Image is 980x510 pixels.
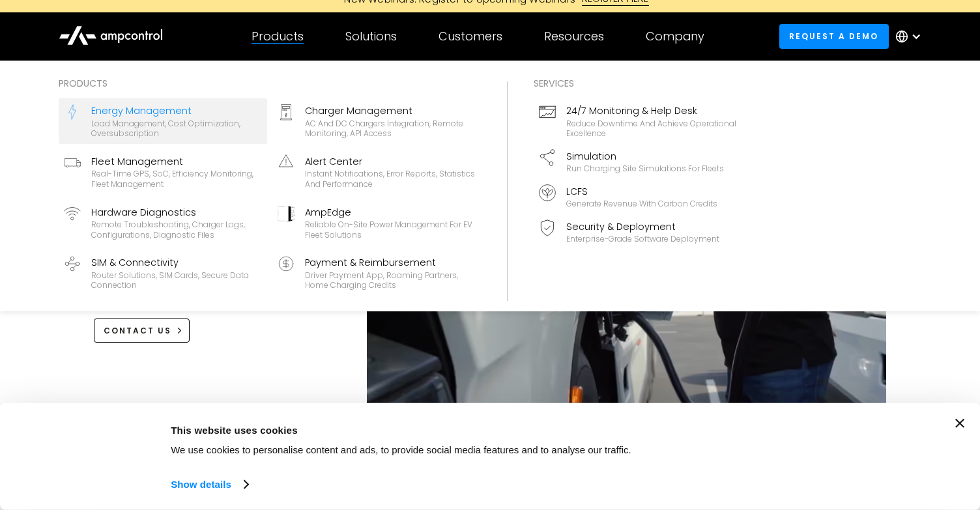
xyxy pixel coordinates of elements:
[91,270,262,290] div: Router Solutions, SIM Cards, Secure Data Connection
[59,250,267,296] a: SIM & ConnectivityRouter Solutions, SIM Cards, Secure Data Connection
[534,144,742,179] a: SimulationRun charging site simulations for fleets
[305,205,476,220] div: AmpEdge
[566,104,737,118] div: 24/7 Monitoring & Help Desk
[252,29,304,44] div: Products
[646,29,704,44] div: Company
[566,220,719,234] div: Security & Deployment
[955,419,964,428] button: Close banner
[745,419,931,457] button: Okay
[566,163,724,174] div: Run charging site simulations for fleets
[566,199,717,209] div: Generate revenue with carbon credits
[345,29,397,44] div: Solutions
[544,29,604,44] div: Resources
[272,149,481,195] a: Alert CenterInstant notifications, error reports, statistics and performance
[534,98,742,144] a: 24/7 Monitoring & Help DeskReduce downtime and achieve operational excellence
[94,319,190,343] a: CONTACT US
[534,76,742,91] div: Services
[104,325,171,337] div: CONTACT US
[566,184,717,199] div: LCFS
[566,149,724,163] div: Simulation
[272,200,481,246] a: AmpEdgeReliable On-site Power Management for EV Fleet Solutions
[305,169,476,189] div: Instant notifications, error reports, statistics and performance
[272,250,481,296] a: Payment & ReimbursementDriver Payment App, Roaming Partners, Home Charging Credits
[305,104,476,118] div: Charger Management
[171,444,631,455] span: We use cookies to personalise content and ads, to provide social media features and to analyse ou...
[171,475,248,494] a: Show details
[171,422,730,438] div: This website uses cookies
[91,104,262,118] div: Energy Management
[305,270,476,290] div: Driver Payment App, Roaming Partners, Home Charging Credits
[566,119,737,139] div: Reduce downtime and achieve operational excellence
[439,29,502,44] div: Customers
[305,154,476,169] div: Alert Center
[272,98,481,144] a: Charger ManagementAC and DC chargers integration, remote monitoring, API access
[91,119,262,139] div: Load management, cost optimization, oversubscription
[59,149,267,195] a: Fleet ManagementReal-time GPS, SoC, efficiency monitoring, fleet management
[59,76,481,91] div: Products
[91,205,262,220] div: Hardware Diagnostics
[305,119,476,139] div: AC and DC chargers integration, remote monitoring, API access
[779,24,889,48] a: Request a demo
[59,98,267,144] a: Energy ManagementLoad management, cost optimization, oversubscription
[91,255,262,270] div: SIM & Connectivity
[534,214,742,249] a: Security & DeploymentEnterprise-grade software deployment
[91,154,262,169] div: Fleet Management
[91,220,262,240] div: Remote troubleshooting, charger logs, configurations, diagnostic files
[91,169,262,189] div: Real-time GPS, SoC, efficiency monitoring, fleet management
[305,255,476,270] div: Payment & Reimbursement
[305,220,476,240] div: Reliable On-site Power Management for EV Fleet Solutions
[534,179,742,214] a: LCFSGenerate revenue with carbon credits
[566,234,719,244] div: Enterprise-grade software deployment
[59,200,267,246] a: Hardware DiagnosticsRemote troubleshooting, charger logs, configurations, diagnostic files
